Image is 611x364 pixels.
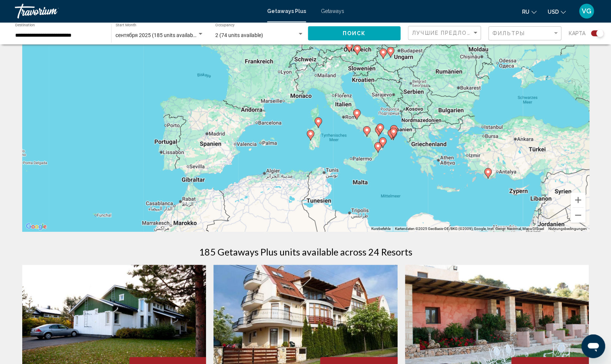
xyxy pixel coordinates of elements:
[215,32,263,38] span: 2 (74 units available)
[321,8,344,14] a: Getaways
[412,30,490,36] span: Лучшие предложения
[548,9,559,15] span: USD
[571,208,585,223] button: Verkleinern
[548,6,566,17] button: Change currency
[582,7,591,15] span: VG
[577,3,596,19] button: User Menu
[412,30,479,36] mat-select: Sort by
[569,28,585,39] span: карта
[267,8,306,14] a: Getaways Plus
[15,4,260,19] a: Travorium
[522,6,537,17] button: Change language
[571,193,585,207] button: Vergrößern
[308,26,401,40] button: Поиск
[24,222,49,231] a: Dieses Gebiet in Google Maps öffnen (in neuem Fenster)
[488,26,561,41] button: Filter
[24,222,49,231] img: Google
[522,9,529,15] span: ru
[581,334,605,358] iframe: Schaltfläche zum Öffnen des Messaging-Fensters
[395,227,544,231] span: Kartendaten ©2025 GeoBasis-DE/BKG (©2009), Google, Inst. Geogr. Nacional, Mapa GISrael
[199,246,412,257] h1: 185 Getaways Plus units available across 24 Resorts
[371,226,391,231] button: Kurzbefehle
[492,30,525,36] span: Фильтры
[343,31,366,37] span: Поиск
[548,227,587,231] a: Nutzungsbedingungen (wird in neuem Tab geöffnet)
[116,32,199,38] span: сентября 2025 (185 units available)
